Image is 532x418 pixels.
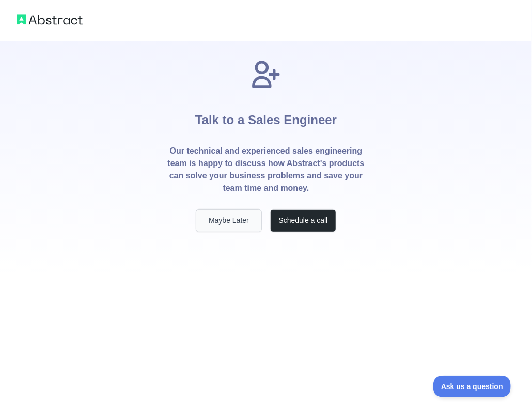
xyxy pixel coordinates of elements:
[433,376,511,397] iframe: Toggle Customer Support
[196,209,262,232] button: Maybe Later
[167,145,365,195] p: Our technical and experienced sales engineering team is happy to discuss how Abstract's products ...
[195,91,337,145] h1: Talk to a Sales Engineer
[17,12,83,27] img: Abstract logo
[270,209,336,232] button: Schedule a call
